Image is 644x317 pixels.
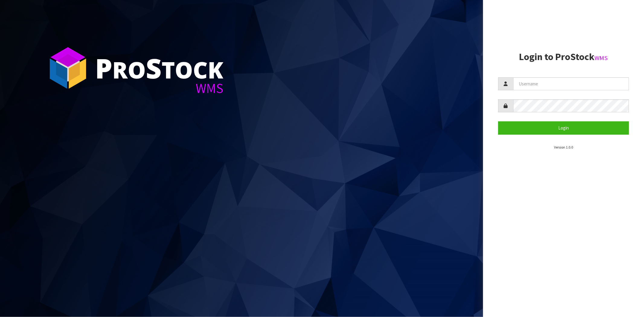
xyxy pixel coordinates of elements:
span: P [95,50,112,86]
small: WMS [594,54,608,62]
h2: Login to ProStock [498,52,629,62]
button: Login [498,121,629,134]
small: Version 1.0.0 [554,145,573,149]
div: ro tock [95,54,223,82]
input: Username [513,77,629,90]
img: ProStock Cube [45,45,91,91]
span: S [146,50,162,86]
div: WMS [95,82,223,95]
